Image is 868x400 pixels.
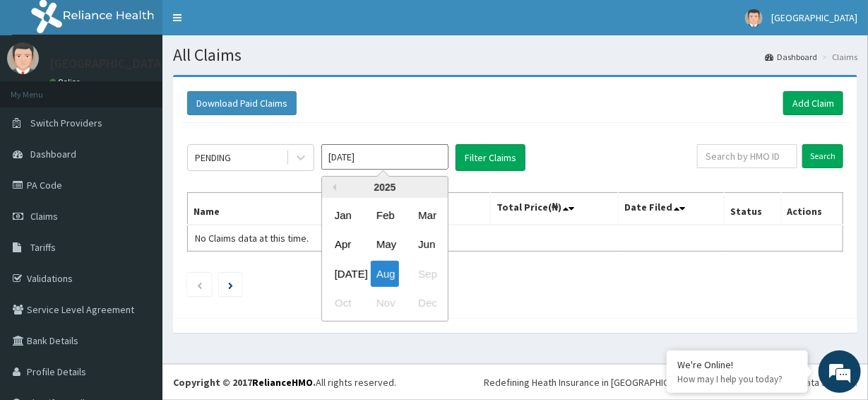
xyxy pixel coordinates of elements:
[619,193,725,225] th: Date Filed
[329,202,357,228] div: Choose January 2025
[195,151,231,165] div: PENDING
[329,232,357,258] div: Choose April 2025
[771,11,857,24] span: [GEOGRAPHIC_DATA]
[745,9,763,27] img: User Image
[677,373,797,385] p: How may I help you today?
[322,177,448,198] div: 2025
[30,210,58,223] span: Claims
[329,261,357,287] div: Choose July 2025
[412,232,441,258] div: Choose June 2025
[162,364,868,400] footer: All rights reserved.
[49,57,166,70] p: [GEOGRAPHIC_DATA]
[802,144,843,168] input: Search
[677,358,797,371] div: We're Online!
[371,261,399,287] div: Choose August 2025
[781,193,843,225] th: Actions
[188,193,353,225] th: Name
[412,202,441,228] div: Choose March 2025
[484,375,857,389] div: Redefining Heath Insurance in [GEOGRAPHIC_DATA] using Telemedicine and Data Science!
[329,184,336,191] button: Previous Year
[322,201,448,318] div: month 2025-08
[228,278,233,291] a: Next page
[30,241,56,254] span: Tariffs
[371,202,399,228] div: Choose February 2025
[7,42,39,74] img: User Image
[30,148,76,160] span: Dashboard
[321,144,448,170] input: Select Month and Year
[456,144,525,171] button: Filter Claims
[371,232,399,258] div: Choose May 2025
[173,46,857,64] h1: All Claims
[173,376,316,389] strong: Copyright © 2017 .
[724,193,781,225] th: Status
[491,193,619,225] th: Total Price(₦)
[765,51,817,63] a: Dashboard
[30,117,102,129] span: Switch Providers
[697,144,797,168] input: Search by HMO ID
[195,232,309,245] span: No Claims data at this time.
[783,91,843,115] a: Add Claim
[252,376,313,389] a: RelianceHMO
[187,91,297,115] button: Download Paid Claims
[49,77,83,87] a: Online
[196,278,203,291] a: Previous page
[819,51,857,63] li: Claims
